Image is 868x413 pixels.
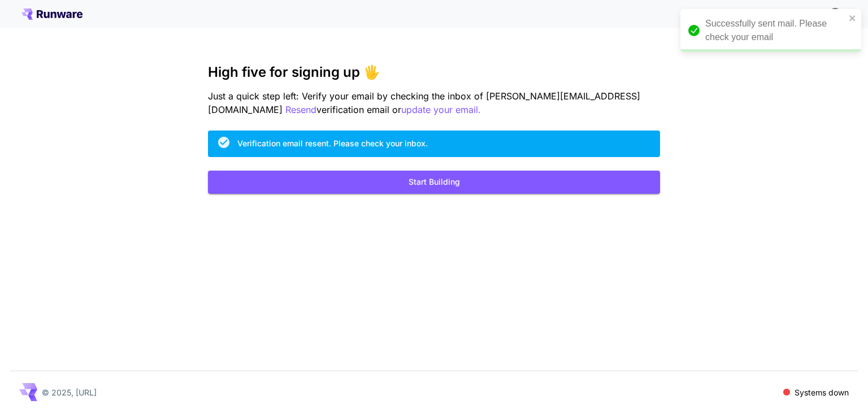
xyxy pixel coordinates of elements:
[401,103,481,117] button: update your email.
[237,137,428,149] div: Verification email resent. Please check your inbox.
[208,64,660,80] h3: High five for signing up 🖐️
[285,103,316,117] button: Resend
[208,90,640,115] span: Just a quick step left: Verify your email by checking the inbox of [PERSON_NAME][EMAIL_ADDRESS][D...
[208,171,660,194] button: Start Building
[42,386,97,398] p: © 2025, [URL]
[316,104,401,115] span: verification email or
[795,386,849,398] p: Systems down
[849,14,857,23] button: close
[824,2,847,25] button: In order to qualify for free credit, you need to sign up with a business email address and click ...
[705,17,845,44] div: Successfully sent mail. Please check your email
